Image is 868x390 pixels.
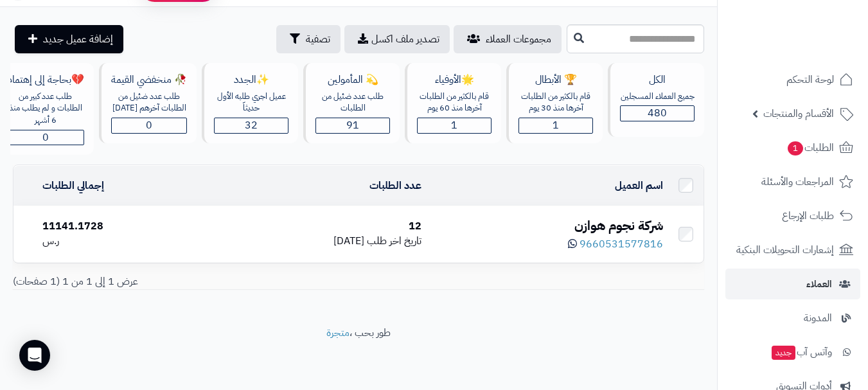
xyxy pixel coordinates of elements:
[615,178,663,193] a: اسم العميل
[326,325,350,341] a: متجرة
[42,130,49,145] span: 0
[432,217,663,235] div: شركة نجوم هوازن
[402,63,504,155] a: 🌟الأوفياءقام بالكثير من الطلبات آخرها منذ 60 يوم1
[199,63,301,155] a: ✨الجددعميل اجري طلبه الأول حديثاّ32
[451,118,457,133] span: 1
[725,337,860,368] a: وآتس آبجديد
[214,91,288,114] div: عميل اجري طلبه الأول حديثاّ
[806,275,832,293] span: العملاء
[6,73,84,87] div: 💔بحاجة إلى إهتمام
[346,118,359,133] span: 91
[301,63,402,155] a: 💫 المأمولينطلب عدد ضئيل من الطلبات91
[786,71,834,89] span: لوحة التحكم
[111,91,187,114] div: طلب عدد ضئيل من الطلبات آخرهم [DATE]
[736,241,834,259] span: إشعارات التحويلات البنكية
[6,91,84,127] div: طلب عدد كبير من الطلبات و لم يطلب منذ 6 أشهر
[42,234,197,249] div: ر.س
[788,141,803,155] span: 1
[276,25,341,53] button: تصفية
[369,178,421,193] a: عدد الطلبات
[605,63,707,155] a: الكلجميع العملاء المسجلين480
[725,166,860,197] a: المراجعات والأسئلة
[245,118,258,133] span: 32
[725,269,860,299] a: العملاء
[518,91,593,114] div: قام بالكثير من الطلبات آخرها منذ 30 يوم
[315,91,390,114] div: طلب عدد ضئيل من الطلبات
[42,219,197,234] div: 11141.1728
[207,234,421,249] div: [DATE]
[648,105,667,121] span: 480
[454,25,562,53] a: مجموعات العملاء
[580,236,663,252] span: 9660531577816
[725,200,860,231] a: طلبات الإرجاع
[42,178,104,193] a: إجمالي الطلبات
[111,73,187,87] div: 🥀 منخفضي القيمة
[207,219,421,234] div: 12
[761,173,834,191] span: المراجعات والأسئلة
[371,31,439,47] span: تصدير ملف اكسل
[306,31,330,47] span: تصفية
[620,91,695,103] div: جميع العملاء المسجلين
[486,31,551,47] span: مجموعات العملاء
[19,340,50,371] div: Open Intercom Messenger
[43,31,113,47] span: إضافة عميل جديد
[504,63,605,155] a: 🏆 الأبطالقام بالكثير من الطلبات آخرها منذ 30 يوم1
[518,73,593,87] div: 🏆 الأبطال
[725,132,860,163] a: الطلبات1
[344,25,450,53] a: تصدير ملف اكسل
[772,346,795,360] span: جديد
[568,236,663,252] a: 9660531577816
[781,36,856,63] img: logo-2.png
[725,64,860,95] a: لوحة التحكم
[3,274,359,289] div: عرض 1 إلى 1 من 1 (1 صفحات)
[782,207,834,225] span: طلبات الإرجاع
[553,118,559,133] span: 1
[15,25,123,53] a: إضافة عميل جديد
[417,91,492,114] div: قام بالكثير من الطلبات آخرها منذ 60 يوم
[146,118,152,133] span: 0
[786,139,834,157] span: الطلبات
[417,73,492,87] div: 🌟الأوفياء
[367,233,421,249] span: تاريخ اخر طلب
[770,343,832,361] span: وآتس آب
[96,63,199,155] a: 🥀 منخفضي القيمةطلب عدد ضئيل من الطلبات آخرهم [DATE]0
[620,73,695,87] div: الكل
[725,235,860,265] a: إشعارات التحويلات البنكية
[763,105,834,123] span: الأقسام والمنتجات
[804,309,832,327] span: المدونة
[725,303,860,333] a: المدونة
[214,73,288,87] div: ✨الجدد
[315,73,390,87] div: 💫 المأمولين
